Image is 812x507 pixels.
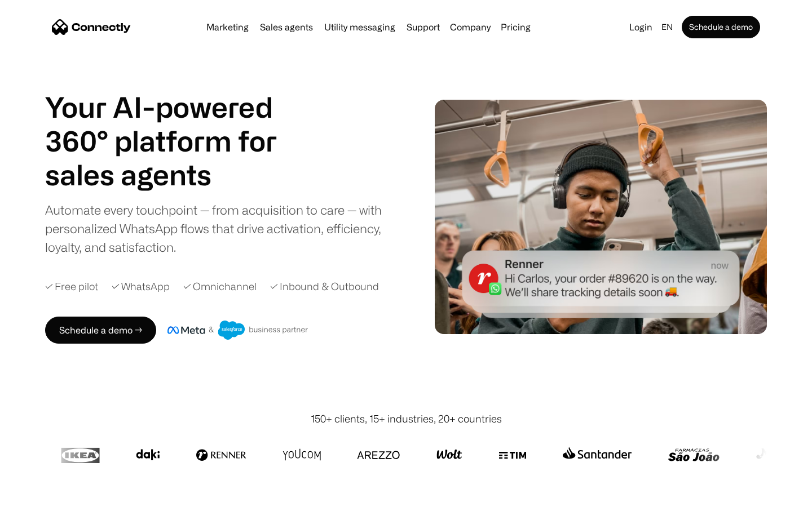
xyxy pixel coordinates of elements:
[52,19,131,35] a: home
[23,487,68,503] ul: Language list
[447,19,494,35] div: Company
[450,19,491,35] div: Company
[45,90,304,158] h1: Your AI-powered 360° platform for
[45,317,156,344] a: Schedule a demo →
[45,158,304,192] h1: sales agents
[11,486,68,503] aside: Language selected: English
[496,23,535,32] a: Pricing
[320,23,400,32] a: Utility messaging
[270,279,379,294] div: ✓ Inbound & Outbound
[202,23,253,32] a: Marketing
[311,411,502,426] div: 150+ clients, 15+ industries, 20+ countries
[657,19,679,35] div: en
[112,279,170,294] div: ✓ WhatsApp
[45,158,304,192] div: 1 of 4
[625,19,657,35] a: Login
[167,321,308,340] img: Meta and Salesforce business partner badge.
[183,279,257,294] div: ✓ Omnichannel
[682,16,760,38] a: Schedule a demo
[45,279,98,294] div: ✓ Free pilot
[45,158,304,192] div: carousel
[402,23,444,32] a: Support
[661,19,673,35] div: en
[45,201,400,256] div: Automate every touchpoint — from acquisition to care — with personalized WhatsApp flows that driv...
[255,23,317,32] a: Sales agents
